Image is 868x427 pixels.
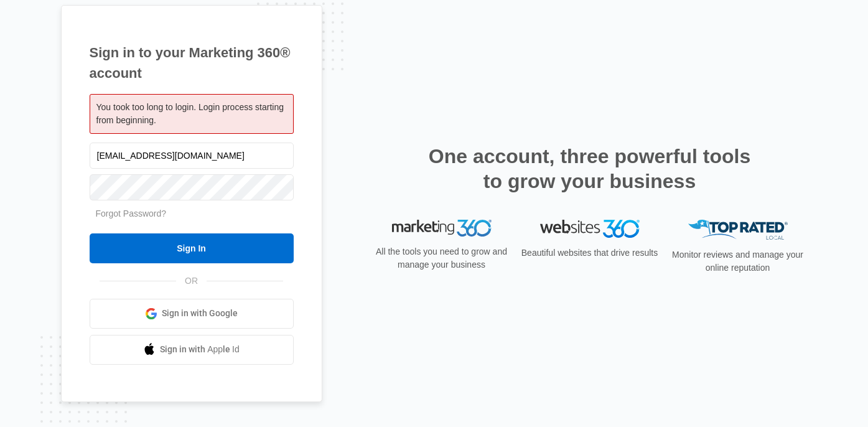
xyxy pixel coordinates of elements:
[96,209,167,218] a: Forgot Password?
[160,343,240,356] span: Sign in with Apple Id
[90,233,294,263] input: Sign In
[176,274,207,288] span: OR
[392,220,492,237] img: Marketing 360
[90,42,294,83] h1: Sign in to your Marketing 360® account
[90,143,294,169] input: Email
[372,245,511,271] p: All the tools you need to grow and manage your business
[162,307,238,320] span: Sign in with Google
[96,102,284,125] span: You took too long to login. Login process starting from beginning.
[90,299,294,329] a: Sign in with Google
[668,248,808,274] p: Monitor reviews and manage your online reputation
[425,144,755,194] h2: One account, three powerful tools to grow your business
[90,335,294,365] a: Sign in with Apple Id
[540,220,640,238] img: Websites 360
[520,246,660,260] p: Beautiful websites that drive results
[688,220,788,240] img: Top Rated Local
